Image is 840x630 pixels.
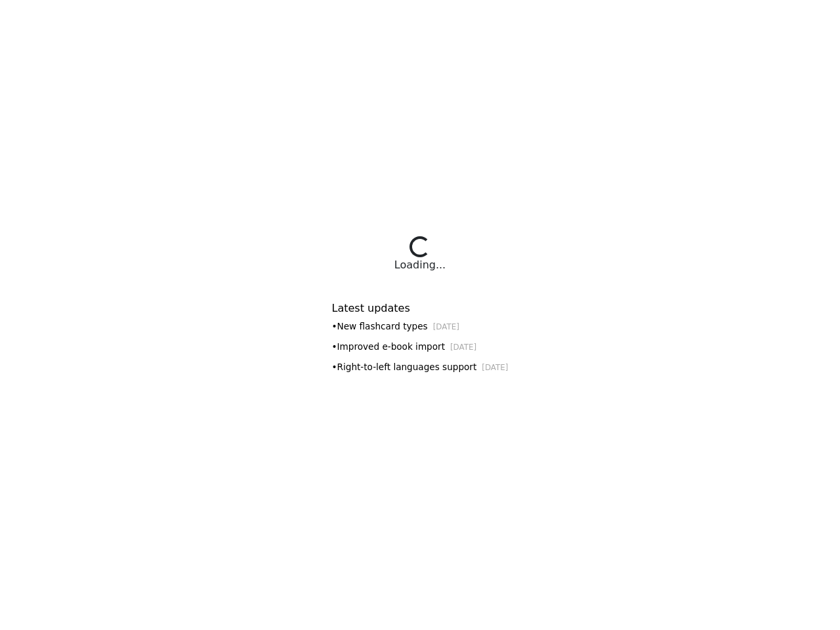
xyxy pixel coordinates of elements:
div: Loading... [394,257,446,273]
div: • Improved e-book import [332,340,509,354]
small: [DATE] [433,322,459,331]
small: [DATE] [450,343,476,352]
div: • Right-to-left languages support [332,360,509,374]
h6: Latest updates [332,302,509,314]
div: • New flashcard types [332,320,509,333]
small: [DATE] [482,363,508,372]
